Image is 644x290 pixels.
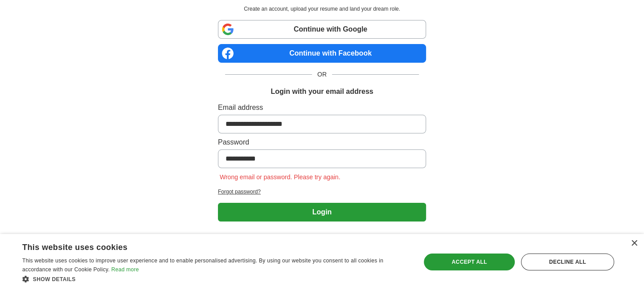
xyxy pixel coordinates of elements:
[271,86,373,97] h1: Login with your email address
[218,102,426,113] label: Email address
[22,274,409,283] div: Show details
[521,254,614,270] div: Decline all
[22,239,387,253] div: This website uses cookies
[218,188,426,196] a: Forgot password?
[33,276,76,282] span: Show details
[220,5,424,13] p: Create an account, upload your resume and land your dream role.
[22,258,383,273] span: This website uses cookies to improve user experience and to enable personalised advertising. By u...
[424,254,514,270] div: Accept all
[631,240,637,247] div: Close
[218,173,342,181] span: Wrong email or password. Please try again.
[218,20,426,39] a: Continue with Google
[111,266,139,273] a: Read more, opens a new window
[312,70,332,79] span: OR
[218,44,426,63] a: Continue with Facebook
[218,203,426,222] button: Login
[218,137,426,148] label: Password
